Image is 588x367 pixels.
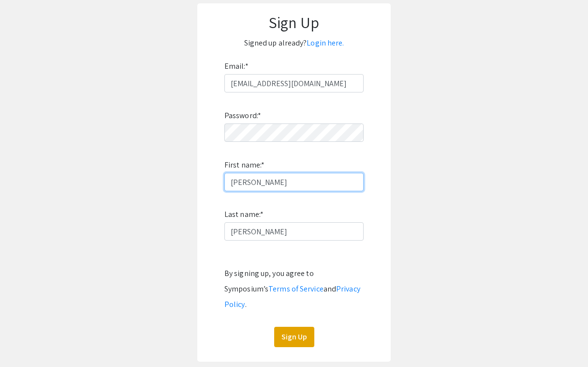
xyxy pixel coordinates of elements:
h1: Sign Up [207,13,381,31]
iframe: Chat [7,323,41,360]
a: Login here. [307,38,344,48]
button: Sign Up [274,327,314,347]
a: Terms of Service [268,284,323,294]
label: First name: [224,157,265,173]
label: Last name: [224,207,264,222]
div: By signing up, you agree to Symposium’s and . [224,266,364,312]
a: Privacy Policy [224,284,360,309]
label: Email: [224,59,249,74]
label: Password: [224,108,261,123]
p: Signed up already? [207,35,381,51]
